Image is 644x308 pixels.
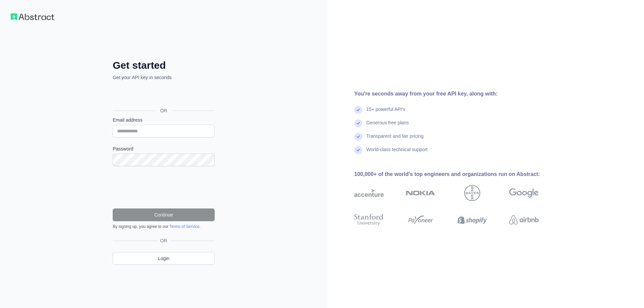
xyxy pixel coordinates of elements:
img: stanford university [354,212,384,227]
button: Continue [113,208,215,221]
img: Workflow [11,13,54,20]
iframe: Sign in with Google Button [109,88,217,103]
p: Get your API key in seconds [113,74,215,81]
img: check mark [354,146,362,154]
a: Terms of Service [169,224,199,229]
label: Password [113,145,215,152]
img: payoneer [406,212,435,227]
img: airbnb [509,212,539,227]
img: check mark [354,119,362,127]
div: 100,000+ of the world's top engineers and organizations run on Abstract: [354,170,560,178]
img: bayer [464,185,480,201]
img: shopify [458,212,487,227]
div: 15+ powerful API's [366,106,405,119]
div: World-class technical support [366,146,428,160]
img: check mark [354,106,362,114]
span: OR [155,107,173,114]
img: google [509,185,539,201]
div: Generous free plans [366,119,409,133]
label: Email address [113,117,215,123]
a: Login [113,252,215,265]
img: check mark [354,133,362,141]
img: nokia [406,185,435,201]
span: OR [158,237,170,244]
img: accenture [354,185,384,201]
div: You're seconds away from your free API key, along with: [354,90,560,98]
h2: Get started [113,59,215,71]
div: Transparent and fair pricing [366,133,424,146]
div: By signing up, you agree to our . [113,224,215,229]
iframe: reCAPTCHA [113,174,215,200]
